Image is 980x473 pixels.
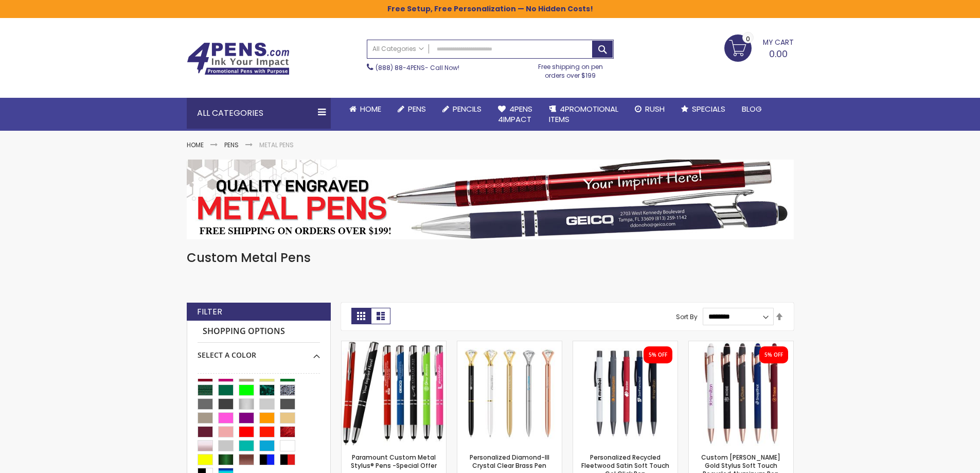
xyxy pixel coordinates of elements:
[627,98,673,120] a: Rush
[645,103,665,114] span: Rush
[527,59,614,79] div: Free shipping on pen orders over $199
[187,42,290,75] img: 4Pens Custom Pens and Promotional Products
[689,341,793,446] img: Custom Lexi Rose Gold Stylus Soft Touch Recycled Aluminum Pen
[259,141,294,149] strong: Metal Pens
[376,63,425,72] a: (888) 88-4PENS
[360,103,381,114] span: Home
[734,98,770,120] a: Blog
[351,308,371,324] strong: Grid
[434,98,490,120] a: Pencils
[408,103,426,114] span: Pens
[187,141,204,149] a: Home
[342,341,446,446] img: Paramount Custom Metal Stylus® Pens -Special Offer
[724,34,794,60] a: 0.00 0
[389,98,434,120] a: Pens
[197,306,222,318] strong: Filter
[470,453,549,470] a: Personalized Diamond-III Crystal Clear Brass Pen
[746,34,750,44] span: 0
[224,141,239,149] a: Pens
[187,160,794,239] img: Metal Pens
[351,453,437,470] a: Paramount Custom Metal Stylus® Pens -Special Offer
[342,341,446,349] a: Paramount Custom Metal Stylus® Pens -Special Offer
[764,352,783,359] div: 5% OFF
[453,103,482,114] span: Pencils
[367,40,429,57] a: All Categories
[198,321,320,343] strong: Shopping Options
[457,341,562,349] a: Personalized Diamond-III Crystal Clear Brass Pen
[573,341,678,446] img: Personalized Recycled Fleetwood Satin Soft Touch Gel Click Pen
[676,312,698,321] label: Sort By
[457,341,562,446] img: Personalized Diamond-III Crystal Clear Brass Pen
[769,47,788,60] span: 0.00
[187,250,794,266] h1: Custom Metal Pens
[187,98,331,129] div: All Categories
[341,98,389,120] a: Home
[649,352,667,359] div: 5% OFF
[376,63,459,72] span: - Call Now!
[490,98,541,131] a: 4Pens4impact
[372,45,424,53] span: All Categories
[549,103,618,125] span: 4PROMOTIONAL ITEMS
[541,98,627,131] a: 4PROMOTIONALITEMS
[742,103,762,114] span: Blog
[689,341,793,349] a: Custom Lexi Rose Gold Stylus Soft Touch Recycled Aluminum Pen
[692,103,725,114] span: Specials
[573,341,678,349] a: Personalized Recycled Fleetwood Satin Soft Touch Gel Click Pen
[498,103,532,125] span: 4Pens 4impact
[198,343,320,360] div: Select A Color
[673,98,734,120] a: Specials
